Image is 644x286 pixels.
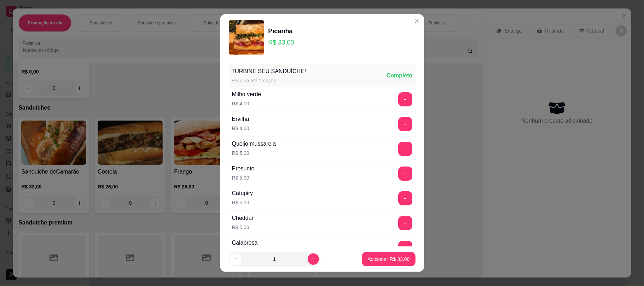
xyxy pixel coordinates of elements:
[232,224,254,231] p: R$ 5,00
[367,256,410,263] p: Adicionar R$ 33,00
[398,142,412,156] button: add
[268,37,294,47] p: R$ 33,00
[232,77,306,84] div: Escolha até 1 opção
[232,150,276,157] p: R$ 5,00
[232,164,255,173] div: Presunto
[398,92,412,106] button: add
[232,115,249,123] div: Ervilha
[232,140,276,148] div: Queijo mussarela
[232,100,261,107] p: R$ 4,00
[362,252,415,266] button: Adicionar R$ 33,00
[387,71,413,80] div: Completo
[398,241,412,255] button: add
[232,174,255,181] p: R$ 5,00
[232,199,253,206] p: R$ 5,00
[232,239,258,247] div: Calabresa
[308,253,319,265] button: increase-product-quantity
[232,90,261,99] div: Milho verde
[398,167,412,181] button: add
[398,117,412,131] button: add
[398,191,412,205] button: add
[232,214,254,222] div: Cheddar
[232,125,249,132] p: R$ 4,00
[229,20,264,55] img: product-image
[232,67,306,76] div: TURBINE SEU SANDUÍCHE!
[232,189,253,198] div: Catupiry
[398,216,412,230] button: add
[268,26,294,36] div: Picanha
[411,16,423,27] button: Close
[230,253,242,265] button: decrease-product-quantity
